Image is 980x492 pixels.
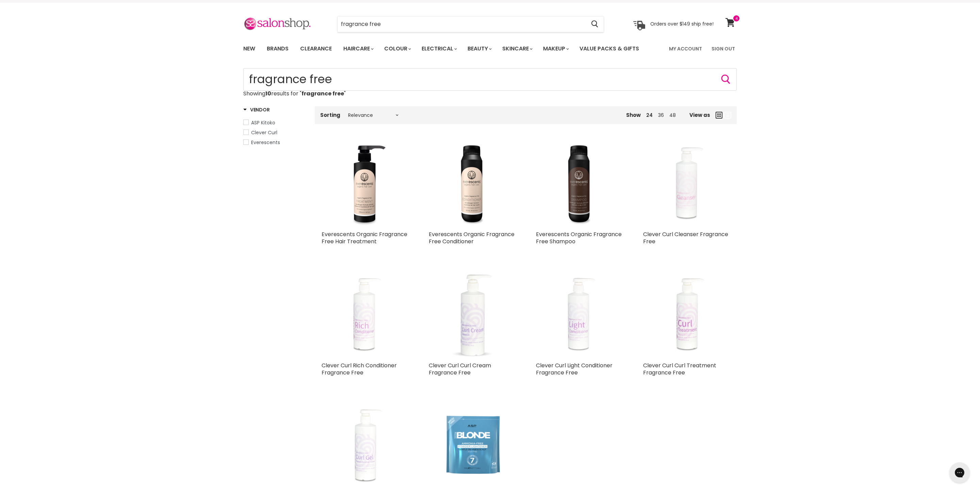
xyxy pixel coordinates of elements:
a: Everescents Organic Fragrance Free Hair Treatment [322,230,407,245]
h3: Vendor [243,106,269,113]
span: Show [626,111,641,119]
a: Clever Curl Curl Cream Fragrance Free [429,362,491,376]
img: Clever Curl Light Conditioner Fragrance Free [547,272,612,358]
strong: fragrance free [301,90,344,97]
span: Everescents [251,139,280,146]
iframe: Gorgias live chat messenger [946,460,973,485]
a: Clever Curl Curl Gel Humid Weather Fragrance Free [322,403,408,490]
form: Product [337,16,604,32]
a: Sign Out [707,42,739,56]
a: Clever Curl Curl Treatment Fragrance Free [643,272,730,358]
a: 36 [658,112,664,119]
img: Clever Curl Cleanser Fragrance Free [654,140,719,227]
a: Value Packs & Gifts [574,42,644,56]
a: Everescents Organic Fragrance Free Shampoo [536,230,622,245]
a: Everescents [243,139,306,146]
span: View as [689,112,710,118]
img: ASP Kitoko Ice Creme Ammonia-Free Powder Lightener [430,403,514,490]
a: Clearance [295,42,337,56]
a: Haircare [338,42,378,56]
img: Everescents Organic Fragrance Free Shampoo [536,140,623,227]
a: 48 [669,112,676,119]
p: Showing results for " " [243,91,737,97]
a: New [238,42,260,56]
label: Sorting [320,112,340,118]
form: Product [243,68,737,91]
a: Clever Curl Light Conditioner Fragrance Free [536,362,612,376]
p: Orders over $149 ship free! [650,21,714,27]
a: Clever Curl Light Conditioner Fragrance Free [536,272,623,358]
input: Search [338,16,586,32]
a: Skincare [497,42,537,56]
a: ASP Kitoko Ice Creme Ammonia-Free Powder Lightener [429,403,516,490]
ul: Main menu [238,39,655,59]
span: ASP Kitoko [251,119,275,126]
a: 24 [646,112,653,119]
a: Brands [262,42,294,56]
a: Makeup [538,42,573,56]
a: Clever Curl [243,129,306,136]
a: Clever Curl Cleanser Fragrance Free [643,230,728,245]
a: Clever Curl Cleanser Fragrance Free [643,140,730,227]
nav: Main [235,39,745,59]
a: Beauty [462,42,496,56]
img: Clever Curl Curl Gel Humid Weather Fragrance Free [332,403,397,490]
a: Colour [379,42,415,56]
a: Electrical [416,42,461,56]
a: Clever Curl Rich Conditioner Fragrance Free [322,362,397,376]
button: Search [720,74,731,85]
a: Everescents Organic Fragrance Free Conditioner [429,230,514,245]
span: Clever Curl [251,129,277,136]
input: Search [243,68,737,91]
a: My Account [665,42,706,56]
button: Search [586,16,604,32]
a: Clever Curl Curl Treatment Fragrance Free [643,362,716,376]
img: Everescents Organic Fragrance Free Conditioner [429,140,516,227]
strong: 10 [265,90,271,97]
img: Clever Curl Curl Treatment Fragrance Free [654,272,719,358]
img: Clever Curl Curl Cream Fragrance Free [429,272,516,358]
a: Clever Curl Rich Conditioner Fragrance Free [322,272,408,358]
img: Clever Curl Rich Conditioner Fragrance Free [332,272,397,358]
a: ASP Kitoko [243,119,306,126]
img: Everescents Organic Fragrance Free Hair Treatment [322,140,408,227]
